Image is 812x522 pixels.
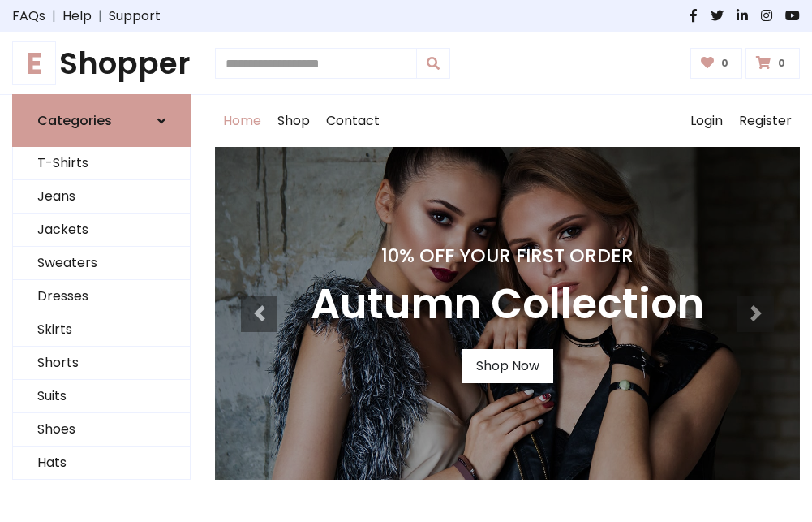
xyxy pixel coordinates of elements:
[92,6,109,26] span: |
[12,6,45,26] a: FAQs
[62,6,92,26] a: Help
[774,56,789,71] span: 0
[13,180,190,214] a: Jeans
[311,280,704,330] h3: Autumn Collection
[37,113,112,128] h6: Categories
[13,380,190,413] a: Suits
[462,349,553,383] a: Shop Now
[682,95,731,147] a: Login
[13,247,190,280] a: Sweaters
[12,45,191,81] a: EShopper
[731,95,800,147] a: Register
[215,95,269,147] a: Home
[45,6,62,26] span: |
[13,214,190,247] a: Jackets
[13,447,190,480] a: Hats
[12,45,191,81] h1: Shopper
[13,147,190,180] a: T-Shirts
[745,48,800,79] a: 0
[13,313,190,347] a: Skirts
[12,94,191,147] a: Categories
[269,95,318,147] a: Shop
[13,280,190,313] a: Dresses
[311,244,704,267] h4: 10% Off Your First Order
[12,41,56,85] span: E
[109,6,161,26] a: Support
[690,48,743,79] a: 0
[717,56,733,71] span: 0
[318,95,388,147] a: Contact
[13,347,190,380] a: Shorts
[13,413,190,447] a: Shoes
